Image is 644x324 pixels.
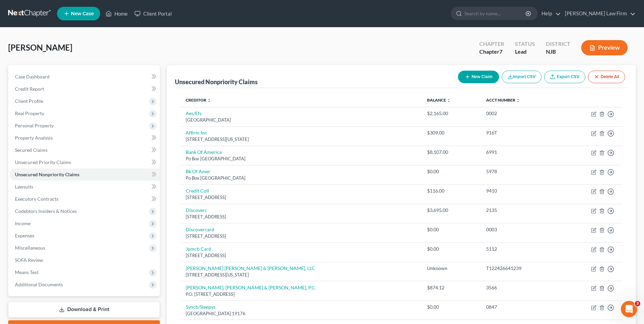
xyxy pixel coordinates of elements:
[486,97,520,103] a: Acct Number unfold_more
[15,282,63,287] span: Additional Documents
[427,207,475,214] div: $3,695.00
[186,246,211,252] a: Jpmcb Card
[427,226,475,233] div: $0.00
[427,246,475,252] div: $0.00
[186,304,216,310] a: Syncb/Sleepys
[621,301,637,317] iframe: Intercom live chat
[486,187,554,194] div: 9410
[427,110,475,117] div: $2,165.00
[131,7,175,20] a: Client Portal
[186,272,416,278] div: [STREET_ADDRESS][US_STATE]
[427,168,475,175] div: $0.00
[546,40,570,48] div: District
[427,265,475,272] div: Unknown
[186,227,214,232] a: Discovercard
[516,98,520,103] i: unfold_more
[186,97,211,103] a: Creditor unfold_more
[186,310,416,317] div: [GEOGRAPHIC_DATA] 19176
[427,284,475,291] div: $874.12
[15,257,43,263] span: SOFA Review
[486,226,554,233] div: 0003
[15,110,44,116] span: Real Property
[427,187,475,194] div: $116.00
[15,220,31,226] span: Income
[15,172,79,177] span: Unsecured Nonpriority Claims
[186,110,202,116] a: Aes/Efs
[186,285,316,290] a: [PERSON_NAME], [PERSON_NAME] & [PERSON_NAME], P.C.
[186,149,222,155] a: Bank Of America
[8,42,72,52] span: [PERSON_NAME]
[486,284,554,291] div: 3566
[588,71,625,83] button: Delete All
[15,184,33,190] span: Lawsuits
[486,110,554,117] div: 0002
[10,254,160,266] a: SOFA Review
[186,130,207,136] a: Affirm Inc
[581,40,628,55] button: Preview
[186,117,416,123] div: [GEOGRAPHIC_DATA]
[186,156,416,162] div: Po Box [GEOGRAPHIC_DATA]
[10,71,160,83] a: Case Dashboard
[15,98,43,104] span: Client Profile
[10,132,160,144] a: Property Analysis
[15,123,54,128] span: Personal Property
[427,97,451,103] a: Balance unfold_more
[486,207,554,214] div: 2135
[186,194,416,201] div: [STREET_ADDRESS]
[8,302,160,318] a: Download & Print
[486,304,554,310] div: 0847
[15,208,77,214] span: Codebtors Insiders & Notices
[458,71,499,83] button: New Claim
[186,291,416,298] div: P.O. [STREET_ADDRESS]
[102,7,131,20] a: Home
[427,304,475,310] div: $0.00
[10,181,160,193] a: Lawsuits
[71,11,94,16] span: New Case
[10,83,160,95] a: Credit Report
[186,214,416,220] div: [STREET_ADDRESS]
[486,129,554,136] div: 916T
[635,301,640,306] span: 3
[479,40,504,48] div: Chapter
[15,269,38,275] span: Means Test
[502,71,541,83] button: Import CSV
[15,245,45,251] span: Miscellaneous
[15,74,50,79] span: Case Dashboard
[10,168,160,181] a: Unsecured Nonpriority Claims
[186,233,416,239] div: [STREET_ADDRESS]
[207,98,211,103] i: unfold_more
[15,196,58,202] span: Executory Contracts
[15,86,44,92] span: Credit Report
[186,136,416,143] div: [STREET_ADDRESS][US_STATE]
[544,71,585,83] a: Export CSV
[515,40,535,48] div: Status
[427,129,475,136] div: $309.00
[562,7,636,20] a: [PERSON_NAME] Law Firm
[427,149,475,156] div: $8,107.00
[10,144,160,156] a: Secured Claims
[186,265,315,271] a: [PERSON_NAME] [PERSON_NAME] & [PERSON_NAME], LLC
[479,48,504,56] div: Chapter
[186,188,209,194] a: Credit Coll
[186,168,210,174] a: Bk Of Amer
[515,48,535,56] div: Lead
[464,7,527,20] input: Search by name...
[499,48,502,55] span: 7
[10,156,160,168] a: Unsecured Priority Claims
[15,147,48,153] span: Secured Claims
[546,48,570,56] div: NJB
[186,207,207,213] a: Discoverc
[538,7,561,20] a: Help
[486,246,554,252] div: 5112
[486,265,554,272] div: T122426641239
[447,98,451,103] i: unfold_more
[15,233,34,238] span: Expenses
[486,168,554,175] div: 5978
[15,135,53,141] span: Property Analysis
[15,159,71,165] span: Unsecured Priority Claims
[175,78,258,86] div: Unsecured Nonpriority Claims
[10,193,160,205] a: Executory Contracts
[486,149,554,156] div: 6991
[186,175,416,181] div: Po Box [GEOGRAPHIC_DATA]
[186,252,416,259] div: [STREET_ADDRESS]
